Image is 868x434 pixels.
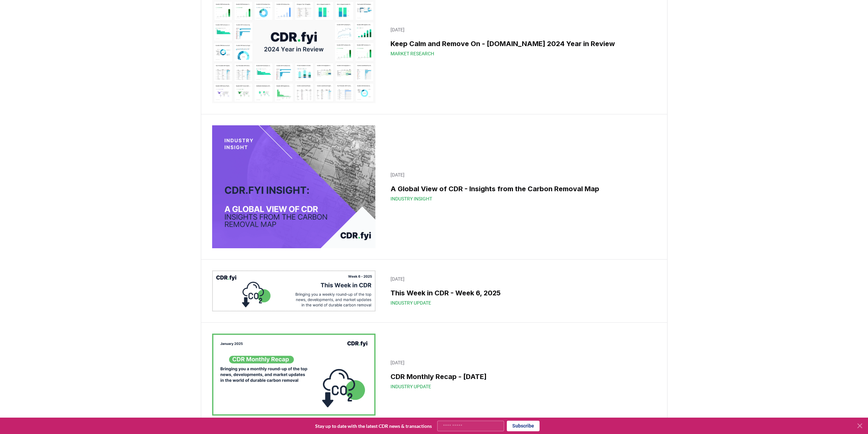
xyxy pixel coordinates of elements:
span: Industry Insight [391,195,432,202]
p: [DATE] [391,359,652,366]
h3: Keep Calm and Remove On - [DOMAIN_NAME] 2024 Year in Review [391,39,652,49]
a: [DATE]CDR Monthly Recap - [DATE]Industry Update [386,355,656,394]
h3: This Week in CDR - Week 6, 2025 [391,288,652,298]
h3: A Global View of CDR - Insights from the Carbon Removal Map [391,184,652,194]
a: [DATE]A Global View of CDR - Insights from the Carbon Removal MapIndustry Insight [386,167,656,206]
p: [DATE] [391,276,652,282]
span: Industry Update [391,383,431,390]
h3: CDR Monthly Recap - [DATE] [391,372,652,382]
p: [DATE] [391,26,652,33]
img: CDR Monthly Recap - January 2025 blog post image [212,334,376,416]
a: [DATE]This Week in CDR - Week 6, 2025Industry Update [386,271,656,310]
img: This Week in CDR - Week 6, 2025 blog post image [212,270,376,311]
span: Market Research [391,50,434,57]
p: [DATE] [391,171,652,178]
img: A Global View of CDR - Insights from the Carbon Removal Map blog post image [212,125,376,248]
a: [DATE]Keep Calm and Remove On - [DOMAIN_NAME] 2024 Year in ReviewMarket Research [386,22,656,61]
span: Industry Update [391,299,431,306]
